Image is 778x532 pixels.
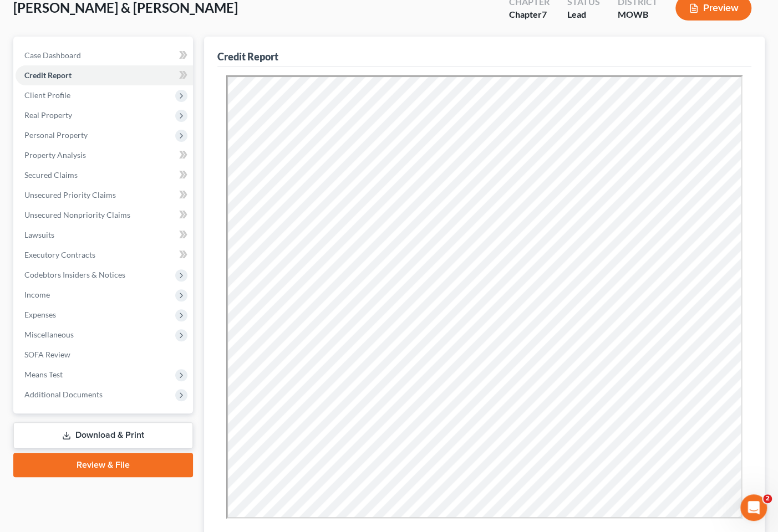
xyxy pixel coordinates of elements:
a: Executory Contracts [16,245,193,265]
span: Secured Claims [24,170,78,180]
iframe: Intercom live chat [740,494,767,521]
a: Download & Print [13,422,193,448]
a: Unsecured Priority Claims [16,185,193,205]
div: Chapter [509,8,550,21]
a: Secured Claims [16,165,193,185]
span: SOFA Review [24,350,70,359]
span: 7 [542,9,547,19]
div: MOWB [618,8,658,21]
span: Case Dashboard [24,50,81,60]
span: Property Analysis [24,150,86,160]
span: Codebtors Insiders & Notices [24,270,125,279]
span: 2 [763,494,772,503]
div: Lead [567,8,600,21]
span: Client Profile [24,90,70,100]
span: Additional Documents [24,390,103,399]
a: Case Dashboard [16,45,193,65]
span: Lawsuits [24,230,54,239]
span: Unsecured Nonpriority Claims [24,210,130,219]
a: Lawsuits [16,225,193,245]
span: Miscellaneous [24,330,74,339]
a: SOFA Review [16,345,193,365]
span: Real Property [24,110,72,120]
a: Unsecured Nonpriority Claims [16,205,193,225]
span: Executory Contracts [24,250,95,259]
div: Credit Report [217,50,278,63]
span: Means Test [24,370,63,379]
span: Income [24,290,50,299]
a: Credit Report [16,65,193,85]
span: Expenses [24,310,56,319]
span: Personal Property [24,130,88,140]
span: Unsecured Priority Claims [24,190,116,199]
a: Review & File [13,453,193,477]
span: Credit Report [24,70,72,80]
a: Property Analysis [16,145,193,165]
